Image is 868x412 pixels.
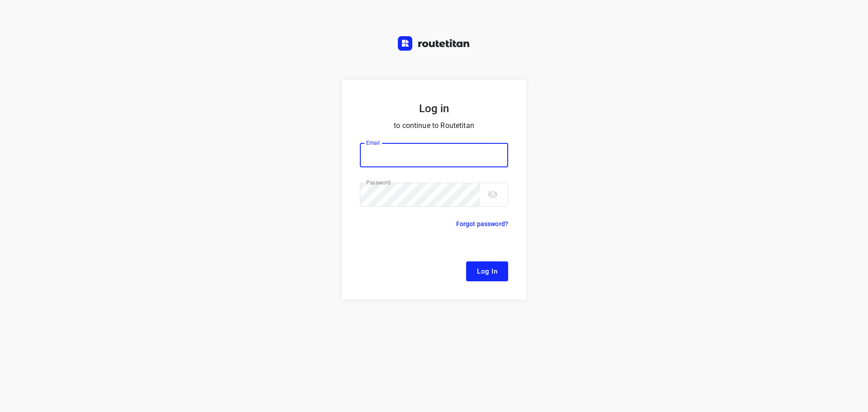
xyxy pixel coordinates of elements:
button: Log In [466,261,508,281]
span: Log In [477,265,497,277]
h5: Log in [360,101,508,116]
button: toggle password visibility [484,185,502,204]
img: Routetitan [398,36,470,51]
p: Forgot password? [456,218,508,229]
p: to continue to Routetitan [360,119,508,132]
